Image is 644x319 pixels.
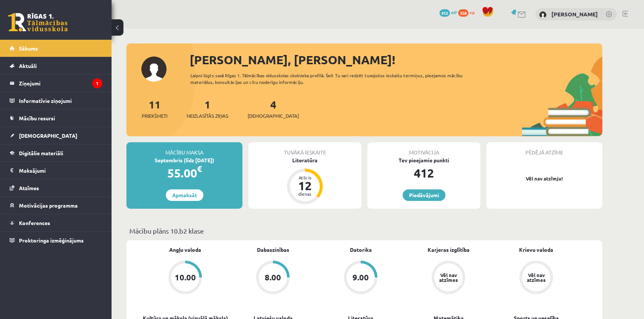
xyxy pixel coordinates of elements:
[294,192,316,196] div: dienas
[19,150,63,156] span: Digitālie materiāli
[92,78,102,88] i: 1
[10,75,102,92] a: Ziņojumi1
[248,156,361,164] div: Literatūra
[10,110,102,127] a: Mācību resursi
[187,112,228,120] span: Neizlasītās ziņas
[126,156,242,164] div: Septembris (līdz [DATE])
[19,162,102,179] legend: Maksājumi
[10,127,102,144] a: [DEMOGRAPHIC_DATA]
[142,98,167,120] a: 11Priekšmeti
[470,9,474,15] span: xp
[19,75,102,92] legend: Ziņojumi
[10,144,102,162] a: Digitālie materiāli
[166,189,203,201] a: Apmaksāt
[439,9,457,15] a: 412 mP
[248,112,299,120] span: [DEMOGRAPHIC_DATA]
[229,261,317,296] a: 8.00
[10,162,102,179] a: Maksājumi
[439,9,450,17] span: 412
[19,115,55,121] span: Mācību resursi
[294,175,316,180] div: Atlicis
[175,273,196,281] div: 10.00
[350,246,372,254] a: Datorika
[10,40,102,57] a: Sākums
[19,202,78,209] span: Motivācijas programma
[526,273,547,282] div: Vēl nav atzīmes
[248,142,361,156] div: Tuvākā ieskaite
[190,51,602,69] div: [PERSON_NAME], [PERSON_NAME]!
[10,57,102,74] a: Aktuāli
[10,214,102,231] a: Konferences
[187,98,228,120] a: 1Neizlasītās ziņas
[367,142,480,156] div: Motivācija
[490,175,599,182] p: Vēl nav atzīmju!
[19,219,50,226] span: Konferences
[190,72,476,85] div: Laipni lūgts savā Rīgas 1. Tālmācības vidusskolas skolnieka profilā. Šeit Tu vari redzēt tuvojošo...
[10,232,102,249] a: Proktoringa izmēģinājums
[486,142,602,156] div: Pēdējā atzīme
[257,246,289,254] a: Dabaszinības
[126,142,242,156] div: Mācību maksa
[294,180,316,192] div: 12
[317,261,405,296] a: 9.00
[458,9,478,15] a: 358 xp
[539,11,547,19] img: Ingus Riciks
[519,246,553,254] a: Krievu valoda
[551,10,598,18] a: [PERSON_NAME]
[248,156,361,205] a: Literatūra Atlicis 12 dienas
[169,246,201,254] a: Angļu valoda
[126,164,242,182] div: 55.00
[265,273,281,281] div: 8.00
[352,273,369,281] div: 9.00
[451,9,457,15] span: mP
[248,98,299,120] a: 4[DEMOGRAPHIC_DATA]
[19,92,102,109] legend: Informatīvie ziņojumi
[438,273,459,282] div: Vēl nav atzīmes
[10,197,102,214] a: Motivācijas programma
[367,156,480,164] div: Tev pieejamie punkti
[129,226,599,236] p: Mācību plāns 10.b2 klase
[19,132,77,139] span: [DEMOGRAPHIC_DATA]
[403,189,445,201] a: Piedāvājumi
[19,237,84,244] span: Proktoringa izmēģinājums
[142,112,167,120] span: Priekšmeti
[10,92,102,109] a: Informatīvie ziņojumi
[492,261,580,296] a: Vēl nav atzīmes
[8,13,68,32] a: Rīgas 1. Tālmācības vidusskola
[19,185,39,191] span: Atzīmes
[458,9,468,17] span: 358
[367,164,480,182] div: 412
[141,261,229,296] a: 10.00
[428,246,470,254] a: Karjeras izglītība
[405,261,492,296] a: Vēl nav atzīmes
[19,62,37,69] span: Aktuāli
[19,45,38,52] span: Sākums
[10,179,102,196] a: Atzīmes
[197,163,202,174] span: €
